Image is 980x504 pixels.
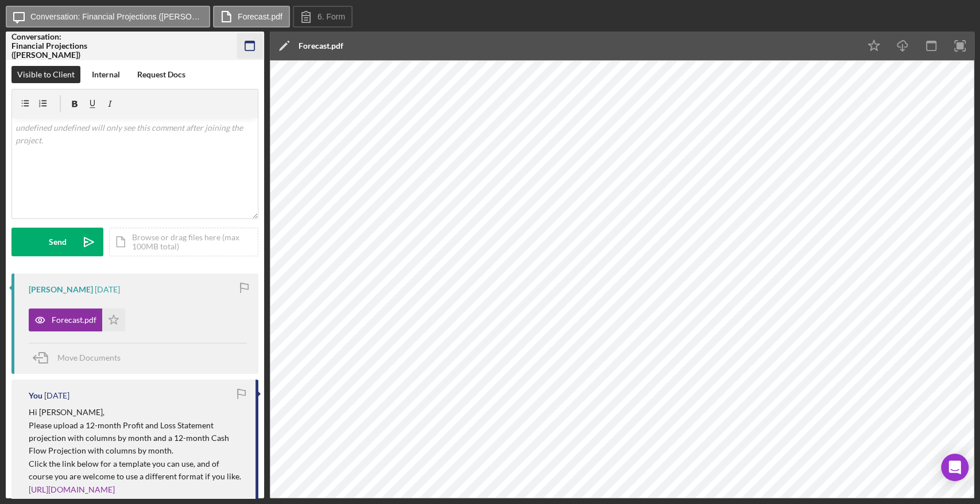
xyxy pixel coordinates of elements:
a: [URL][DOMAIN_NAME] [29,485,115,494]
div: Request Docs [137,66,185,83]
div: Internal [92,66,120,83]
div: Visible to Client [17,66,75,83]
time: 2025-09-11 12:13 [95,285,120,294]
time: 2025-08-26 18:30 [44,391,69,400]
button: 6. Form [293,6,353,28]
span: Move Documents [57,353,121,362]
p: Click the link below for a template you can use, and of course you are welcome to use a different... [29,458,244,483]
div: You [29,391,42,400]
div: [PERSON_NAME] [29,285,93,294]
button: Internal [86,66,126,83]
label: Forecast.pdf [238,12,282,21]
button: Move Documents [29,343,132,372]
label: Conversation: Financial Projections ([PERSON_NAME]) [30,12,203,21]
div: Forecast.pdf [52,315,96,325]
button: Request Docs [131,66,191,83]
button: Forecast.pdf [213,6,290,28]
div: Forecast.pdf [299,41,343,50]
button: Send [11,228,103,256]
button: Forecast.pdf [29,308,125,331]
p: Please upload a 12-month Profit and Loss Statement projection with columns by month and a 12-mont... [29,419,244,458]
button: Conversation: Financial Projections ([PERSON_NAME]) [6,6,210,28]
p: Hi [PERSON_NAME], [29,406,244,419]
div: Send [49,228,67,256]
label: 6. Form [317,12,345,21]
button: Visible to Client [11,66,80,83]
div: Open Intercom Messenger [941,454,969,481]
div: Conversation: Financial Projections ([PERSON_NAME]) [11,32,92,60]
